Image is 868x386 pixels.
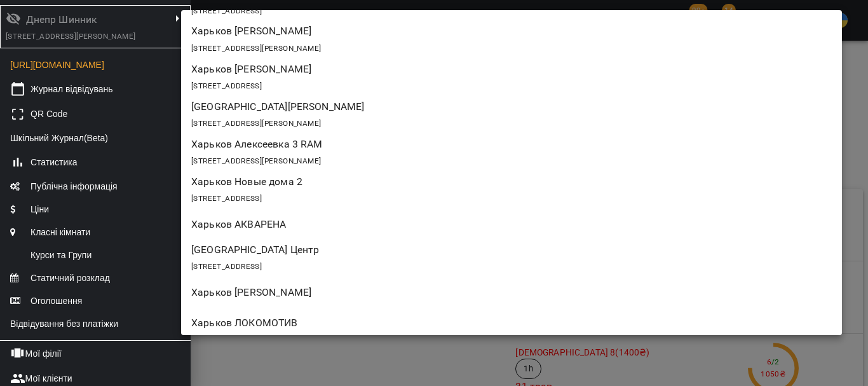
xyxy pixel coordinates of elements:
[191,24,724,39] p: Харьков [PERSON_NAME]
[191,285,724,300] p: Харьков [PERSON_NAME]
[191,6,262,15] span: [STREET_ADDRESS]
[191,156,321,165] span: [STREET_ADDRESS][PERSON_NAME]
[191,137,724,152] p: Харьков Алексеевка 3 RAM
[191,44,321,53] span: [STREET_ADDRESS][PERSON_NAME]
[191,99,724,114] p: [GEOGRAPHIC_DATA][PERSON_NAME]
[191,315,724,331] p: Харьков ЛОКОМОТИВ
[191,262,262,271] span: [STREET_ADDRESS]
[191,194,262,203] span: [STREET_ADDRESS]
[191,119,321,128] span: [STREET_ADDRESS][PERSON_NAME]
[191,62,724,77] p: Харьков [PERSON_NAME]
[191,217,724,232] p: Харьков АКВАРЕНА
[191,242,724,258] p: [GEOGRAPHIC_DATA] Центр
[191,81,262,90] span: [STREET_ADDRESS]
[191,174,724,190] p: Харьков Новые дома 2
